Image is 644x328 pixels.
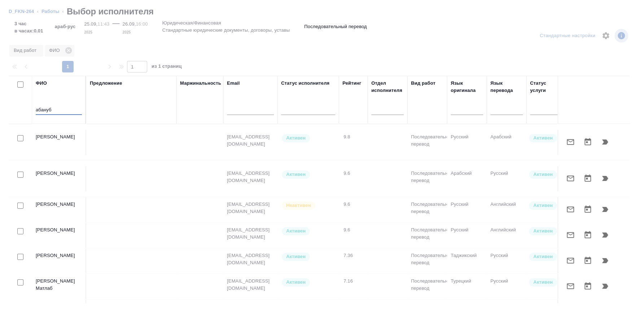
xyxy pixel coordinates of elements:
[32,130,86,155] td: [PERSON_NAME]
[596,201,614,218] button: Продолжить
[17,254,23,260] input: Выбери исполнителей, чтобы отправить приглашение на работу
[596,278,614,295] button: Продолжить
[90,80,122,87] div: Предложение
[579,201,596,218] button: Открыть календарь загрузки
[596,133,614,151] button: Продолжить
[562,201,579,218] button: Отправить предложение о работе
[579,252,596,269] button: Открыть календарь загрузки
[32,248,86,274] td: [PERSON_NAME]
[579,133,596,151] button: Открыть календарь загрузки
[32,197,86,222] td: [PERSON_NAME]
[562,226,579,244] button: Отправить предложение о работе
[32,223,86,248] td: [PERSON_NAME]
[17,279,23,285] input: Выбери исполнителей, чтобы отправить приглашение на работу
[180,80,221,87] div: Маржинальность
[17,172,23,178] input: Выбери исполнителей, чтобы отправить приглашение на работу
[371,80,404,94] div: Отдел исполнителя
[562,278,579,295] button: Отправить предложение о работе
[451,80,483,94] div: Язык оригинала
[579,170,596,187] button: Открыть календарь загрузки
[32,274,86,299] td: [PERSON_NAME] Матлаб
[596,170,614,187] button: Продолжить
[596,226,614,244] button: Продолжить
[227,80,240,87] div: Email
[36,80,47,87] div: ФИО
[304,23,367,30] p: Последовательный перевод
[17,135,23,141] input: Выбери исполнителей, чтобы отправить приглашение на работу
[490,80,523,94] div: Язык перевода
[562,133,579,151] button: Отправить предложение о работе
[342,80,361,87] div: Рейтинг
[530,80,562,94] div: Статус услуги
[281,80,329,87] div: Статус исполнителя
[579,226,596,244] button: Открыть календарь загрузки
[562,170,579,187] button: Отправить предложение о работе
[17,228,23,234] input: Выбери исполнителей, чтобы отправить приглашение на работу
[32,300,86,325] td: [PERSON_NAME] Матлаб
[579,278,596,295] button: Открыть календарь загрузки
[411,80,435,87] div: Вид работ
[562,252,579,269] button: Отправить предложение о работе
[32,166,86,191] td: [PERSON_NAME]
[17,203,23,209] input: Выбери исполнителей, чтобы отправить приглашение на работу
[596,252,614,269] button: Продолжить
